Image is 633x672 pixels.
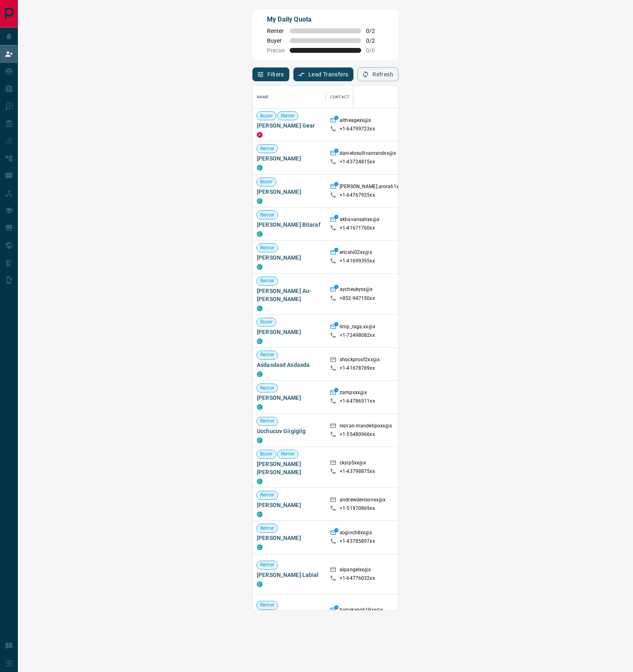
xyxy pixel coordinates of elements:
[257,154,322,163] span: [PERSON_NAME]
[252,67,289,81] button: Filters
[257,479,263,484] div: condos.ca
[267,37,285,44] span: Buyer
[340,566,371,575] p: alpangelxx@x
[340,468,375,475] p: +1- 43798875xx
[257,121,322,130] span: [PERSON_NAME] Gear
[257,427,322,435] span: Ucchucuv Giigigiig
[257,501,322,509] span: [PERSON_NAME]
[257,254,322,262] span: [PERSON_NAME]
[267,47,285,54] span: Precon
[257,385,278,392] span: Renter
[340,258,375,264] p: +1- 41699395xx
[340,225,375,232] p: +1- 41671760xx
[340,431,375,438] p: +1- 55480966xx
[257,371,263,377] div: condos.ca
[366,37,384,44] span: 0 / 2
[340,286,373,295] p: aycheukyxx@x
[278,113,298,119] span: Renter
[257,534,322,542] span: [PERSON_NAME]
[257,306,263,311] div: condos.ca
[257,544,263,550] div: condos.ca
[257,287,322,303] span: [PERSON_NAME] Au-[PERSON_NAME]
[257,404,263,410] div: condos.ca
[257,351,278,358] span: Renter
[257,178,276,185] span: Buyer
[267,28,285,34] span: Renter
[257,145,278,152] span: Renter
[340,126,375,132] p: +1- 64799723xx
[340,538,375,545] p: +1- 43785897xx
[257,86,269,108] div: Name
[257,188,322,196] span: [PERSON_NAME]
[340,529,372,538] p: soginch8xx@x
[340,389,367,398] p: zampsxx@x
[257,571,322,579] span: [PERSON_NAME] Labial
[340,216,379,225] p: akhavansahxx@x
[340,365,375,372] p: +1- 41678789xx
[257,328,322,336] span: [PERSON_NAME]
[257,113,276,119] span: Buyer
[257,319,276,325] span: Buyer
[257,338,263,344] div: condos.ca
[257,561,278,568] span: Renter
[340,356,380,365] p: shockproof2xx@x
[340,460,366,468] p: ckyip5xx@x
[293,67,354,81] button: Lead Transfers
[340,332,375,339] p: +1- 72498082xx
[257,198,263,204] div: condos.ca
[340,150,396,158] p: danielosullivanrandxx@x
[340,249,372,258] p: ericshi02xx@x
[257,231,263,237] div: condos.ca
[340,607,383,615] p: barrykang619xx@x
[257,438,263,443] div: condos.ca
[257,394,322,402] span: [PERSON_NAME]
[253,86,326,108] div: Name
[257,221,322,229] span: [PERSON_NAME] Bitaraf
[366,47,384,54] span: 0 / 0
[278,451,298,457] span: Renter
[340,423,392,431] p: rezvan.mandehpoxx@x
[340,183,408,192] p: [PERSON_NAME].arora61xx@x
[257,492,278,499] span: Renter
[257,512,263,517] div: condos.ca
[340,398,375,405] p: +1- 64786511xx
[257,277,278,284] span: Renter
[257,418,278,425] span: Renter
[257,460,322,476] span: [PERSON_NAME] [PERSON_NAME]
[366,28,384,34] span: 0 / 2
[257,602,278,609] span: Renter
[330,86,349,108] div: Contact
[257,525,278,532] span: Renter
[257,132,263,138] div: property.ca
[340,496,385,505] p: andrewdevisonxx@x
[340,295,375,302] p: +852- 947150xx
[340,575,375,582] p: +1- 64776032xx
[357,67,398,81] button: Refresh
[267,15,384,24] p: My Daily Quota
[257,361,322,369] span: Asdasdasd Asdasda
[257,165,263,171] div: condos.ca
[340,192,375,199] p: +1- 64767925xx
[257,245,278,251] span: Renter
[257,212,278,219] span: Renter
[340,323,375,332] p: limp_raga.xx@x
[340,505,375,512] p: +1- 51970869xx
[257,451,276,457] span: Buyer
[257,581,263,587] div: condos.ca
[340,158,375,165] p: +1- 43724815xx
[340,117,371,126] p: altheagexx@x
[257,264,263,270] div: condos.ca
